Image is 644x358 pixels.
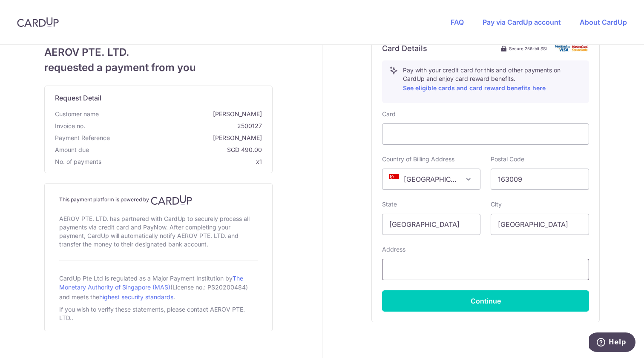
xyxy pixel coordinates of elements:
[55,122,85,130] span: Invoice no.
[55,94,101,102] span: translation missing: en.request_detail
[55,158,101,166] span: No. of payments
[491,200,502,209] label: City
[44,45,273,60] span: AEROV PTE. LTD.
[403,84,546,92] a: See eligible cards and card reward benefits here
[256,158,262,165] span: x1
[55,146,89,154] span: Amount due
[113,134,262,142] span: [PERSON_NAME]
[382,110,396,118] label: Card
[59,213,258,250] div: AEROV PTE. LTD. has partnered with CardUp to securely process all payments via credit card and Pa...
[382,169,480,190] span: Singapore
[55,134,110,141] span: translation missing: en.payment_reference
[55,110,99,118] span: Customer name
[483,18,561,26] a: Pay via CardUp account
[509,45,548,52] span: Secure 256-bit SSL
[555,45,589,52] img: card secure
[491,169,589,190] input: Example 123456
[382,200,397,209] label: State
[89,122,262,130] span: 2500127
[17,17,59,27] img: CardUp
[102,110,262,118] span: [PERSON_NAME]
[382,43,427,54] h6: Card Details
[44,60,273,75] span: requested a payment from you
[382,290,589,312] button: Continue
[382,155,454,163] label: Country of Billing Address
[491,155,524,163] label: Postal Code
[589,332,635,354] iframe: Opens a widget where you can find more information
[92,146,262,154] span: SGD 490.00
[151,195,193,205] img: CardUp
[451,18,464,26] a: FAQ
[59,304,258,324] div: If you wish to verify these statements, please contact AEROV PTE. LTD..
[382,245,405,254] label: Address
[403,66,582,93] p: Pay with your credit card for this and other payments on CardUp and enjoy card reward benefits.
[59,271,258,304] div: CardUp Pte Ltd is regulated as a Major Payment Institution by (License no.: PS20200484) and meets...
[389,129,582,139] iframe: Secure card payment input frame
[580,18,627,26] a: About CardUp
[382,169,480,189] span: Singapore
[99,293,173,301] a: highest security standards
[59,195,258,205] h4: This payment platform is powered by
